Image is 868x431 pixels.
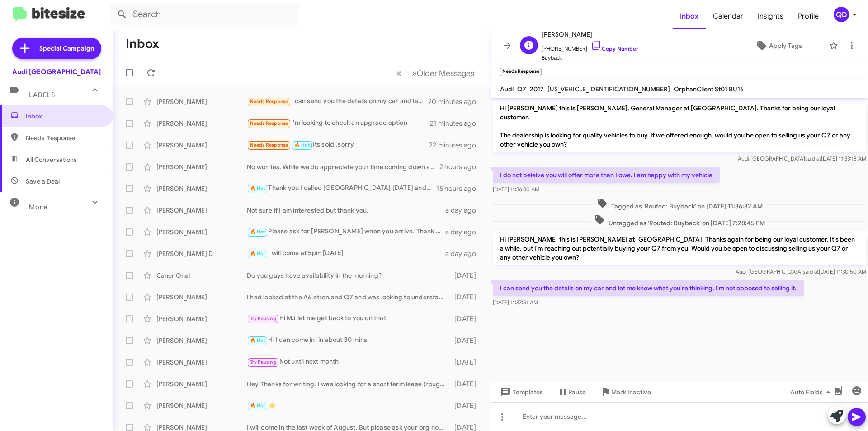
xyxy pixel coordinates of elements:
[791,3,826,29] span: Profile
[445,249,483,258] div: a day ago
[436,184,483,193] div: 15 hours ago
[12,67,101,76] div: Audi [GEOGRAPHIC_DATA]
[450,401,483,410] div: [DATE]
[156,249,247,258] div: [PERSON_NAME] D
[593,198,766,211] span: Tagged as 'Routed: Buyback' on [DATE] 11:36:32 AM
[450,336,483,345] div: [DATE]
[500,85,514,93] span: Audi
[732,38,825,54] button: Apply Tags
[439,162,483,171] div: 2 hours ago
[156,227,247,237] div: [PERSON_NAME]
[430,119,483,128] div: 21 minutes ago
[593,384,658,400] button: Mark Inactive
[156,358,247,367] div: [PERSON_NAME]
[790,384,834,400] span: Auto Fields
[429,97,483,106] div: 20 minutes ago
[247,379,450,388] div: Hey Thanks for writing. I was looking for a short term lease (roughly 12-13 months), so it didn't...
[450,379,483,388] div: [DATE]
[673,3,706,29] a: Inbox
[250,337,265,343] span: 🔥 Hot
[247,293,450,302] div: I had looked at the A6 etron and Q7 and was looking to understand out the door prices and leasing...
[736,268,866,275] span: Audi [GEOGRAPHIC_DATA] [DATE] 11:30:50 AM
[542,53,638,62] span: Buyback
[247,357,450,367] div: Not until next month
[706,3,750,29] a: Calendar
[156,314,247,323] div: [PERSON_NAME]
[417,68,474,78] span: Older Messages
[429,141,483,150] div: 22 minutes ago
[445,206,483,215] div: a day ago
[493,299,538,306] span: [DATE] 11:37:51 AM
[247,162,439,171] div: No worries, While we do appreciate your time coming down and your offer as well. We do not have t...
[26,155,77,164] span: All Conversations
[568,384,586,400] span: Pause
[29,91,55,99] span: Labels
[769,38,802,54] span: Apply Tags
[834,7,849,22] div: QD
[826,7,858,22] button: QD
[783,384,841,400] button: Auto Fields
[247,140,429,150] div: Its sold..sorry
[250,99,288,104] span: Needs Response
[156,206,247,215] div: [PERSON_NAME]
[391,64,407,82] button: Previous
[247,118,430,128] div: I'm looking to check an upgrade option
[590,214,769,227] span: Untagged as 'Routed: Buyback' on [DATE] 7:28:45 PM
[26,133,103,142] span: Needs Response
[450,314,483,323] div: [DATE]
[250,120,288,126] span: Needs Response
[12,38,101,59] a: Special Campaign
[156,401,247,410] div: [PERSON_NAME]
[250,185,265,191] span: 🔥 Hot
[396,67,401,79] span: «
[126,37,159,51] h1: Inbox
[156,141,247,150] div: [PERSON_NAME]
[26,112,103,121] span: Inbox
[250,229,265,235] span: 🔥 Hot
[156,119,247,128] div: [PERSON_NAME]
[250,403,265,408] span: 🔥 Hot
[450,271,483,280] div: [DATE]
[550,384,593,400] button: Pause
[750,3,791,29] a: Insights
[156,336,247,345] div: [PERSON_NAME]
[39,44,94,53] span: Special Campaign
[493,100,866,152] p: Hi [PERSON_NAME] this is [PERSON_NAME], General Manager at [GEOGRAPHIC_DATA]. Thanks for being ou...
[250,316,276,322] span: Try Pausing
[247,206,445,215] div: Not sure if I am interested but thank you.
[156,162,247,171] div: [PERSON_NAME]
[156,97,247,106] div: [PERSON_NAME]
[591,45,638,52] a: Copy Number
[247,183,436,194] div: Thank you I called [GEOGRAPHIC_DATA] [DATE] and [PERSON_NAME] took care of me and I'm gonna visit...
[542,29,638,40] span: [PERSON_NAME]
[247,96,429,107] div: I can send you the details on my car and let me know what you're thinking. I'm not opposed to sel...
[611,384,651,400] span: Mark Inactive
[500,68,542,76] small: Needs Response
[26,177,60,186] span: Save a Deal
[738,155,866,162] span: Audi [GEOGRAPHIC_DATA] [DATE] 11:33:18 AM
[250,359,276,365] span: Try Pausing
[493,186,539,193] span: [DATE] 11:36:30 AM
[109,4,299,25] input: Search
[547,85,670,93] span: [US_VEHICLE_IDENTIFICATION_NUMBER]
[805,155,821,162] span: said at
[247,248,445,259] div: I will come at 5pm [DATE]
[392,64,480,82] nav: Page navigation example
[450,293,483,302] div: [DATE]
[491,384,550,400] button: Templates
[674,85,744,93] span: OrphanClient St01 BU16
[250,142,288,148] span: Needs Response
[542,40,638,53] span: [PHONE_NUMBER]
[294,142,310,148] span: 🔥 Hot
[445,227,483,237] div: a day ago
[530,85,544,93] span: 2017
[412,67,417,79] span: »
[493,231,866,265] p: Hi [PERSON_NAME] this is [PERSON_NAME] at [GEOGRAPHIC_DATA]. Thanks again for being our loyal cus...
[247,335,450,346] div: Hi I can come in, in about 30 mins
[156,293,247,302] div: [PERSON_NAME]
[247,400,450,411] div: 👍
[803,268,819,275] span: said at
